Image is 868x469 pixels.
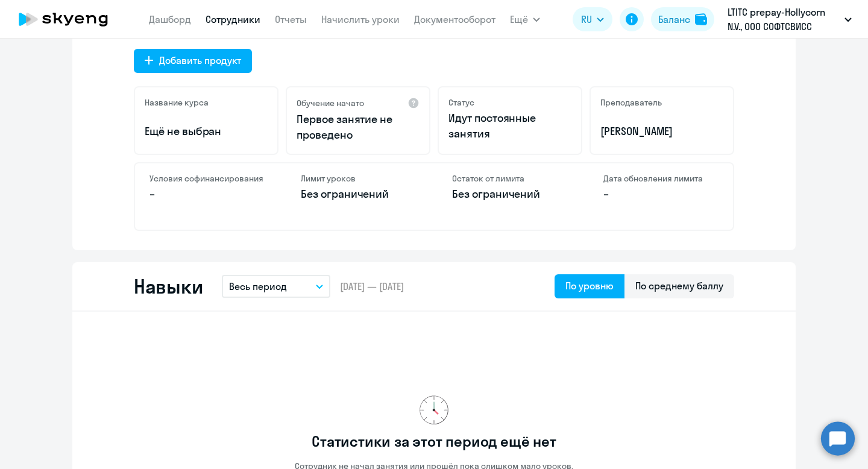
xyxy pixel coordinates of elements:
[565,279,614,293] div: По уровню
[301,173,416,184] h4: Лимит уроков
[321,13,400,25] a: Начислить уроки
[297,98,364,109] h5: Обучение начато
[452,173,567,184] h4: Остаток от лимита
[149,186,265,202] p: –
[420,395,448,424] img: no-data
[145,97,209,108] h5: Название курса
[149,13,191,25] a: Дашборд
[229,279,287,294] p: Весь период
[722,5,858,34] button: LTITC prepay-Hollycorn N.V., ООО СОФТСВИСС
[600,124,723,139] p: [PERSON_NAME]
[301,186,416,202] p: Без ограничений
[448,110,571,142] p: Идут постоянные занятия
[635,279,723,293] div: По среднему баллу
[312,432,556,451] h3: Статистики за этот период ещё нет
[448,97,474,108] h5: Статус
[149,173,265,184] h4: Условия софинансирования
[452,186,567,202] p: Без ограничений
[603,186,719,202] p: –
[600,97,662,108] h5: Преподаватель
[340,280,404,293] span: [DATE] — [DATE]
[414,13,495,25] a: Документооборот
[510,7,540,31] button: Ещё
[573,7,612,31] button: RU
[695,13,707,25] img: balance
[510,12,528,27] span: Ещё
[297,112,420,143] p: Первое занятие не проведено
[651,7,714,31] button: Балансbalance
[222,275,330,298] button: Весь период
[134,274,203,298] h2: Навыки
[134,49,252,73] button: Добавить продукт
[603,173,719,184] h4: Дата обновления лимита
[728,5,840,34] p: LTITC prepay-Hollycorn N.V., ООО СОФТСВИСС
[145,124,268,139] p: Ещё не выбран
[275,13,307,25] a: Отчеты
[206,13,260,25] a: Сотрудники
[159,53,241,68] div: Добавить продукт
[581,12,592,27] span: RU
[658,12,690,27] div: Баланс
